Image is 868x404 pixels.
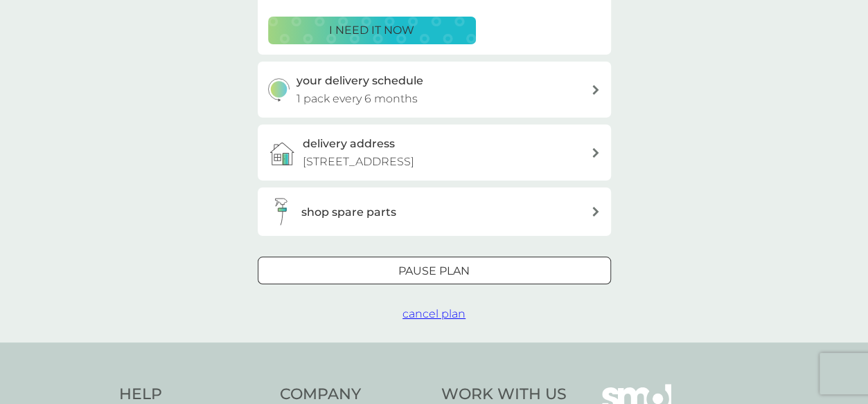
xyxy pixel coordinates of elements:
[301,203,396,221] h3: shop spare parts
[303,135,395,153] h3: delivery address
[402,305,466,323] button: cancel plan
[258,257,611,284] button: Pause plan
[258,125,611,181] a: delivery address[STREET_ADDRESS]
[258,187,611,236] button: shop spare parts
[268,17,476,44] button: i need it now
[258,62,611,118] button: your delivery schedule1 pack every 6 months
[329,21,414,39] p: i need it now
[402,307,466,320] span: cancel plan
[398,262,470,280] p: Pause plan
[296,90,418,108] p: 1 pack every 6 months
[296,72,423,90] h3: your delivery schedule
[303,153,414,171] p: [STREET_ADDRESS]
